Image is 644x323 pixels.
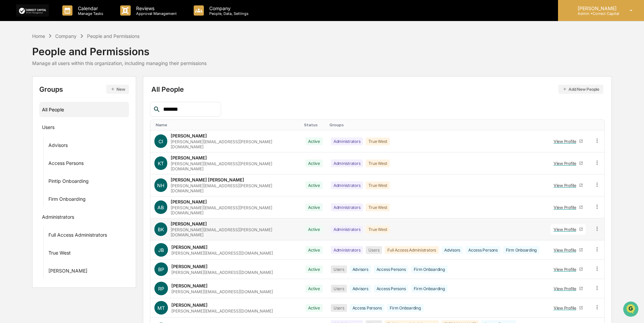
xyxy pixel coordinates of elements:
[350,304,385,312] div: Access Persons
[7,99,12,104] div: 🔎
[171,221,207,227] div: [PERSON_NAME]
[171,133,207,138] div: [PERSON_NAME]
[49,86,55,91] div: 🗄️
[55,33,77,39] div: Company
[131,5,180,11] p: Reviews
[366,225,390,233] div: True West
[554,205,579,210] div: View Profile
[48,232,107,240] div: Full Access Administrators
[23,52,111,59] div: Start new chat
[171,155,207,160] div: [PERSON_NAME]
[331,285,347,293] div: Users
[551,202,586,213] a: View Profile
[158,286,164,292] span: RP
[331,225,363,233] div: Administrators
[42,104,126,115] div: All People
[411,285,447,293] div: Firm Onboarding
[171,177,244,182] div: [PERSON_NAME] [PERSON_NAME]
[411,265,447,273] div: Firm Onboarding
[554,227,579,232] div: View Profile
[305,265,323,273] div: Active
[14,98,43,105] span: Data Lookup
[7,86,12,91] div: 🖐️
[48,114,82,120] a: Powered byPylon
[442,246,463,254] div: Advisors
[14,85,44,92] span: Preclearance
[554,161,579,166] div: View Profile
[158,227,164,232] span: BK
[331,246,363,254] div: Administrators
[157,204,164,210] span: AB
[366,203,390,211] div: True West
[7,14,123,25] p: How can we help?
[305,285,323,293] div: Active
[551,224,586,235] a: View Profile
[204,11,252,16] p: People, Data, Settings
[158,266,164,272] span: BP
[7,52,19,64] img: 1746055101610-c473b297-6a78-478c-a979-82029cc54cd1
[503,246,539,254] div: Firm Onboarding
[551,158,586,169] a: View Profile
[131,11,180,16] p: Approval Management
[67,115,82,120] span: Pylon
[157,182,164,188] span: NH
[171,161,298,171] div: [PERSON_NAME][EMAIL_ADDRESS][PERSON_NAME][DOMAIN_NAME]
[305,181,323,189] div: Active
[331,265,347,273] div: Users
[48,142,68,150] div: Advisors
[171,308,273,314] div: [PERSON_NAME][EMAIL_ADDRESS][DOMAIN_NAME]
[171,199,207,204] div: [PERSON_NAME]
[158,247,164,253] span: JB
[171,302,208,308] div: [PERSON_NAME]
[572,5,620,11] p: [PERSON_NAME]
[171,270,273,275] div: [PERSON_NAME][EMAIL_ADDRESS][DOMAIN_NAME]
[551,180,586,191] a: View Profile
[374,285,409,293] div: Access Persons
[39,85,129,94] div: Groups
[48,268,87,276] div: [PERSON_NAME]
[171,283,208,288] div: [PERSON_NAME]
[554,247,579,253] div: View Profile
[572,11,620,16] p: Admin • Correct Capital
[48,160,84,168] div: Access Persons
[32,40,207,58] div: People and Permissions
[23,59,86,64] div: We're available if you need us!
[157,305,165,311] span: MT
[551,264,586,275] a: View Profile
[622,301,641,319] iframe: Open customer support
[331,203,363,211] div: Administrators
[42,124,55,132] div: Users
[551,303,586,313] a: View Profile
[305,246,323,254] div: Active
[171,244,208,250] div: [PERSON_NAME]
[305,159,323,167] div: Active
[554,183,579,188] div: View Profile
[156,123,299,127] div: Toggle SortBy
[558,85,603,94] button: Add New People
[171,183,298,193] div: [PERSON_NAME][EMAIL_ADDRESS][PERSON_NAME][DOMAIN_NAME]
[204,5,252,11] p: Company
[171,139,298,149] div: [PERSON_NAME][EMAIL_ADDRESS][PERSON_NAME][DOMAIN_NAME]
[329,123,544,127] div: Toggle SortBy
[158,138,163,144] span: CI
[151,85,603,94] div: All People
[48,196,86,204] div: Firm Onboarding
[305,203,323,211] div: Active
[171,264,208,269] div: [PERSON_NAME]
[551,283,586,294] a: View Profile
[350,285,371,293] div: Advisors
[87,33,139,39] div: People and Permissions
[551,245,586,255] a: View Profile
[551,136,586,147] a: View Profile
[48,250,71,258] div: True West
[171,227,298,237] div: [PERSON_NAME][EMAIL_ADDRESS][PERSON_NAME][DOMAIN_NAME]
[56,85,84,92] span: Attestations
[554,286,579,291] div: View Profile
[549,123,587,127] div: Toggle SortBy
[331,304,347,312] div: Users
[42,214,74,222] div: Administrators
[46,83,87,95] a: 🗄️Attestations
[554,139,579,144] div: View Profile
